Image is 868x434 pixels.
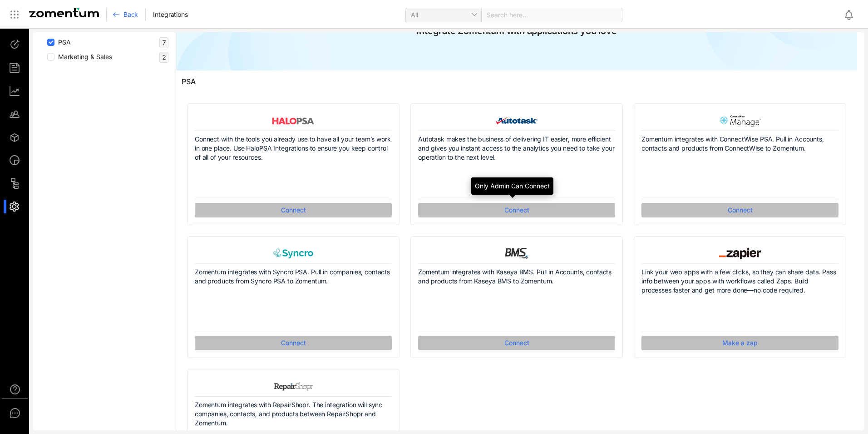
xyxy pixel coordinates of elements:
[195,131,392,199] div: Connect with the tools you already use to have all your team’s work in one place. Use HaloPSA Int...
[471,177,553,195] div: Only Admin Can Connect
[182,76,852,87] span: PSA
[162,53,166,61] span: 2
[411,8,476,22] span: All
[281,205,306,215] span: Connect
[418,264,615,332] div: Zomentum integrates with Kaseya BMS. Pull in Accounts, contacts and products from Kaseya BMS to Z...
[504,205,529,215] span: Connect
[195,264,392,332] div: Zomentum integrates with Syncro PSA. Pull in companies, contacts and products from Syncro PSA to ...
[418,336,615,350] button: Connect
[195,336,392,350] button: Connect
[195,203,392,217] button: Connect
[722,338,758,348] span: Make a zap
[641,336,838,350] button: Make a zap
[29,8,99,17] img: Zomentum Logo
[54,37,74,47] span: PSA
[281,338,306,348] span: Connect
[504,338,529,348] span: Connect
[153,10,187,19] span: Integrations
[54,52,116,62] span: Marketing & Sales
[123,10,138,19] span: Back
[641,264,838,332] div: Link your web apps with a few clicks, so they can share data. Pass info between your apps with wo...
[418,203,615,217] button: Connect
[728,205,753,215] span: Connect
[272,378,314,394] img: RepairShopr Integration
[843,4,862,25] div: Notifications
[162,39,166,46] span: 7
[641,203,838,217] button: Connect
[418,131,615,199] div: Autotask makes the business of delivering IT easier, more efficient and gives you instant access ...
[641,131,838,199] div: Zomentum integrates with ConnectWise PSA. Pull in Accounts, contacts and products from ConnectWis...
[272,245,314,262] img: Syncro Integration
